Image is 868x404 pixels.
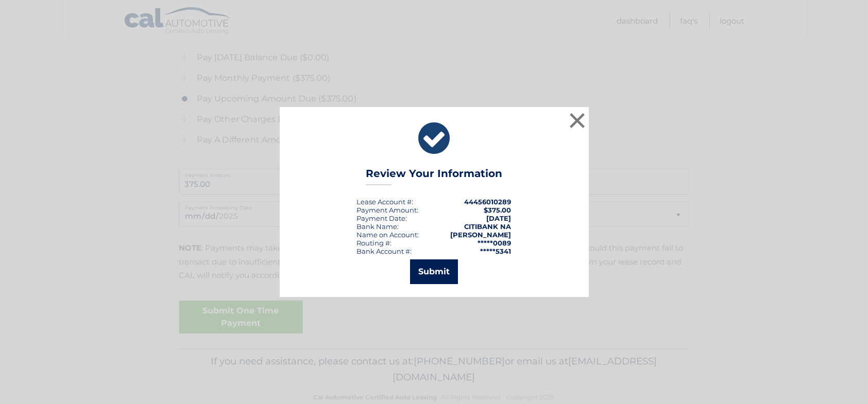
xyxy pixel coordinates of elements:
[357,214,406,222] span: Payment Date
[357,206,419,214] div: Payment Amount:
[410,259,458,284] button: Submit
[567,110,588,131] button: ×
[357,239,392,247] div: Routing #:
[465,222,512,231] strong: CITIBANK NA
[357,231,419,239] div: Name on Account:
[357,247,412,255] div: Bank Account #:
[487,214,512,222] span: [DATE]
[366,167,502,185] h3: Review Your Information
[357,214,407,222] div: :
[465,198,512,206] strong: 44456010289
[484,206,512,214] span: $375.00
[451,231,512,239] strong: [PERSON_NAME]
[357,198,414,206] div: Lease Account #:
[357,222,399,231] div: Bank Name:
